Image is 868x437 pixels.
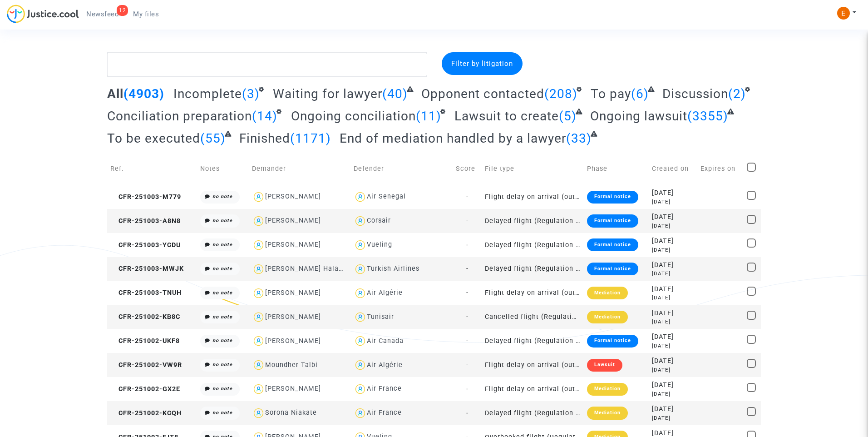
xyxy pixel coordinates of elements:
span: To be executed [107,131,200,146]
div: Mediation [587,407,628,419]
span: Ongoing conciliation [291,109,416,124]
div: [DATE] [652,270,694,278]
i: no note [212,362,232,367]
div: [PERSON_NAME] [265,337,321,345]
span: - [466,385,469,393]
span: - [466,217,469,225]
span: CFR-251003-A8N8 [110,217,181,225]
td: Created on [649,153,697,185]
td: File type [482,153,584,185]
span: CFR-251003-TNUH [110,289,182,297]
span: - [466,337,469,345]
div: [DATE] [652,236,694,246]
div: Air France [367,409,402,417]
span: CFR-251002-KCQH [110,409,182,417]
img: icon-user.svg [354,263,367,276]
div: [DATE] [652,404,694,414]
div: [DATE] [652,284,694,294]
td: Delayed flight (Regulation EC 261/2004) [482,233,584,257]
span: CFR-251003-MWJK [110,265,184,273]
div: [DATE] [652,332,694,342]
div: Sorona Niakate [265,409,317,417]
span: (5) [559,109,577,124]
span: - [466,193,469,201]
img: icon-user.svg [354,334,367,348]
div: Vueling [367,241,392,248]
img: icon-user.svg [354,407,367,420]
div: Air Algérie [367,361,403,369]
div: Formal notice [587,214,638,227]
span: Discussion [662,86,728,101]
div: Corsair [367,217,391,224]
div: 12 [117,5,128,16]
div: [PERSON_NAME] Halawa [265,265,348,273]
span: - [466,265,469,273]
div: [DATE] [652,414,694,422]
div: [DATE] [652,356,694,366]
span: (3355) [687,109,728,124]
div: [DATE] [652,198,694,206]
div: Air France [367,385,402,392]
i: no note [212,266,232,272]
i: no note [212,314,232,320]
td: Flight delay on arrival (outside of EU - Montreal Convention) [482,353,584,377]
img: icon-user.svg [252,311,265,324]
img: ACg8ocIeiFvHKe4dA5oeRFd_CiCnuxWUEc1A2wYhRJE3TTWt=s96-c [837,7,850,20]
span: Conciliation preparation [107,109,252,124]
span: CFR-251002-VW9R [110,361,182,369]
img: jc-logo.svg [7,5,79,23]
img: icon-user.svg [354,382,367,396]
span: All [107,86,123,101]
span: (3) [242,86,260,101]
div: Turkish Airlines [367,265,419,273]
div: Formal notice [587,191,638,204]
img: icon-user.svg [354,214,367,228]
div: [DATE] [652,294,694,302]
div: Formal notice [587,238,638,251]
span: (14) [252,109,277,124]
img: icon-user.svg [252,334,265,348]
span: Newsfeed [86,10,118,18]
div: [DATE] [652,246,694,254]
span: - [466,361,469,369]
div: Moundher Talbi [265,361,318,369]
span: CFR-251002-UKF8 [110,337,180,345]
img: icon-user.svg [252,190,265,204]
td: Demander [249,153,351,185]
span: - [466,289,469,297]
span: Lawsuit to create [454,109,559,124]
img: icon-user.svg [252,214,265,228]
span: (33) [566,131,592,146]
span: (208) [544,86,577,101]
div: [PERSON_NAME] [265,313,321,321]
img: icon-user.svg [252,407,265,420]
td: Phase [584,153,649,185]
span: End of mediation handled by a lawyer [340,131,566,146]
div: [PERSON_NAME] [265,193,321,200]
i: no note [212,242,232,248]
div: [PERSON_NAME] [265,289,321,297]
td: Flight delay on arrival (outside of EU - Montreal Convention) [482,377,584,401]
span: (6) [631,86,649,101]
img: icon-user.svg [354,238,367,252]
div: [DATE] [652,390,694,398]
div: Air Canada [367,337,404,345]
div: Tunisair [367,313,394,321]
span: (55) [200,131,226,146]
i: no note [212,386,232,392]
span: - [466,241,469,249]
div: [DATE] [652,260,694,270]
img: icon-user.svg [252,382,265,396]
span: Finished [239,131,290,146]
div: [DATE] [652,366,694,374]
i: no note [212,194,232,199]
span: (40) [382,86,408,101]
span: (11) [416,109,441,124]
div: Mediation [587,311,628,323]
td: Expires on [697,153,744,185]
span: CFR-251002-KB8C [110,313,180,321]
div: Air Algérie [367,289,403,297]
img: icon-user.svg [354,311,367,324]
td: Flight delay on arrival (outside of EU - Montreal Convention) [482,185,584,209]
i: no note [212,218,232,223]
